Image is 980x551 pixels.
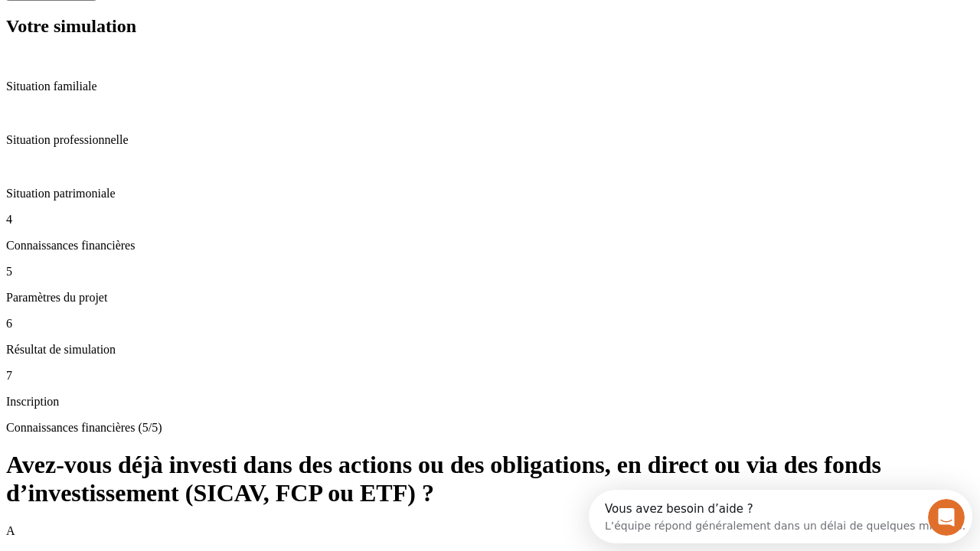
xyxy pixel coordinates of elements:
iframe: Intercom live chat discovery launcher [589,490,972,543]
div: Vous avez besoin d’aide ? [16,13,377,25]
div: L’équipe répond généralement dans un délai de quelques minutes. [16,25,377,41]
p: A [6,524,974,538]
p: Inscription [6,395,974,409]
p: Situation familiale [6,80,974,93]
h1: Avez-vous déjà investi dans des actions ou des obligations, en direct ou via des fonds d’investis... [6,451,974,507]
iframe: Intercom live chat [928,499,965,536]
p: Connaissances financières [6,239,974,253]
p: Connaissances financières (5/5) [6,421,974,435]
p: Paramètres du projet [6,291,974,305]
p: 7 [6,369,974,383]
h2: Votre simulation [6,16,974,37]
p: Situation patrimoniale [6,187,974,201]
p: 5 [6,265,974,279]
p: Situation professionnelle [6,133,974,147]
p: 4 [6,213,974,227]
p: Résultat de simulation [6,343,974,357]
p: 6 [6,317,974,331]
div: Ouvrir le Messenger Intercom [6,6,422,48]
